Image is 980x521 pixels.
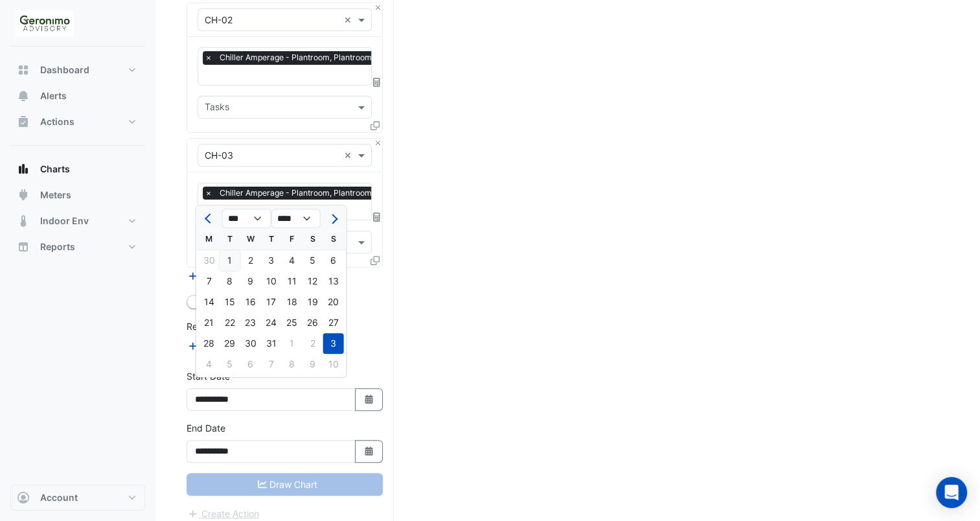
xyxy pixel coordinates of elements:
[282,292,302,312] div: 18
[203,187,214,200] span: ×
[40,240,75,253] span: Reports
[282,312,302,333] div: Friday, July 25, 2025
[302,354,323,375] div: 9
[199,333,220,354] div: 28
[240,292,261,312] div: Wednesday, July 16, 2025
[323,333,344,354] div: Sunday, August 3, 2025
[199,312,220,333] div: Monday, July 21, 2025
[261,271,282,292] div: Thursday, July 10, 2025
[220,312,240,333] div: 22
[240,271,261,292] div: Wednesday, July 9, 2025
[240,229,261,249] div: W
[220,333,240,354] div: 29
[16,10,74,36] img: Company Logo
[261,229,282,249] div: T
[302,250,323,271] div: 5
[302,250,323,271] div: Saturday, July 5, 2025
[323,354,344,375] div: 10
[17,189,30,202] app-icon: Meters
[10,234,145,260] button: Reports
[302,271,323,292] div: 12
[240,312,261,333] div: Wednesday, July 23, 2025
[220,271,240,292] div: 8
[323,333,344,354] div: 3
[240,250,261,271] div: Wednesday, July 2, 2025
[302,312,323,333] div: Saturday, July 26, 2025
[302,292,323,312] div: 19
[240,333,261,354] div: 30
[323,250,344,271] div: Sunday, July 6, 2025
[187,268,265,283] button: Add Equipment
[282,250,302,271] div: 4
[261,333,282,354] div: 31
[187,369,230,383] label: Start Date
[220,292,240,312] div: 15
[282,229,302,249] div: F
[10,109,145,135] button: Actions
[220,333,240,354] div: Tuesday, July 29, 2025
[261,292,282,312] div: 17
[374,139,382,147] button: Close
[323,271,344,292] div: Sunday, July 13, 2025
[10,485,145,511] button: Account
[282,354,302,375] div: Friday, August 8, 2025
[220,354,240,375] div: 5
[220,271,240,292] div: Tuesday, July 8, 2025
[40,115,74,128] span: Actions
[370,120,380,131] span: Clone Favourites and Tasks from this Equipment to other Equipment
[40,214,89,227] span: Indoor Env
[282,354,302,375] div: 8
[199,354,220,375] div: 4
[199,333,220,354] div: Monday, July 28, 2025
[220,312,240,333] div: Tuesday, July 22, 2025
[282,250,302,271] div: Friday, July 4, 2025
[240,250,261,271] div: 2
[261,292,282,312] div: Thursday, July 17, 2025
[323,271,344,292] div: 13
[323,292,344,312] div: 20
[302,312,323,333] div: 26
[261,354,282,375] div: Thursday, August 7, 2025
[240,354,261,375] div: 6
[936,477,967,508] div: Open Intercom Messenger
[187,319,255,333] label: Reference Lines
[199,292,220,312] div: Monday, July 14, 2025
[374,3,382,12] button: Close
[199,271,220,292] div: 7
[40,64,89,76] span: Dashboard
[371,211,383,222] span: Choose Function
[282,271,302,292] div: 11
[240,312,261,333] div: 23
[17,64,30,76] app-icon: Dashboard
[216,187,375,200] span: Chiller Amperage - Plantroom, Plantroom
[17,115,30,128] app-icon: Actions
[363,394,375,405] fa-icon: Select Date
[302,271,323,292] div: Saturday, July 12, 2025
[199,250,220,271] div: 30
[203,100,229,117] div: Tasks
[282,292,302,312] div: Friday, July 18, 2025
[302,229,323,249] div: S
[282,333,302,354] div: 1
[220,354,240,375] div: Tuesday, August 5, 2025
[323,292,344,312] div: Sunday, July 20, 2025
[222,209,271,228] select: Select month
[187,421,225,435] label: End Date
[240,333,261,354] div: Wednesday, July 30, 2025
[261,312,282,333] div: Thursday, July 24, 2025
[323,312,344,333] div: 27
[363,446,375,457] fa-icon: Select Date
[220,292,240,312] div: Tuesday, July 15, 2025
[302,292,323,312] div: Saturday, July 19, 2025
[302,333,323,354] div: 2
[201,208,217,229] button: Previous month
[282,271,302,292] div: Friday, July 11, 2025
[282,312,302,333] div: 25
[344,13,355,27] span: Clear
[40,163,70,176] span: Charts
[261,250,282,271] div: 3
[199,292,220,312] div: 14
[261,250,282,271] div: Thursday, July 3, 2025
[17,163,30,176] app-icon: Charts
[216,51,375,64] span: Chiller Amperage - Plantroom, Plantroom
